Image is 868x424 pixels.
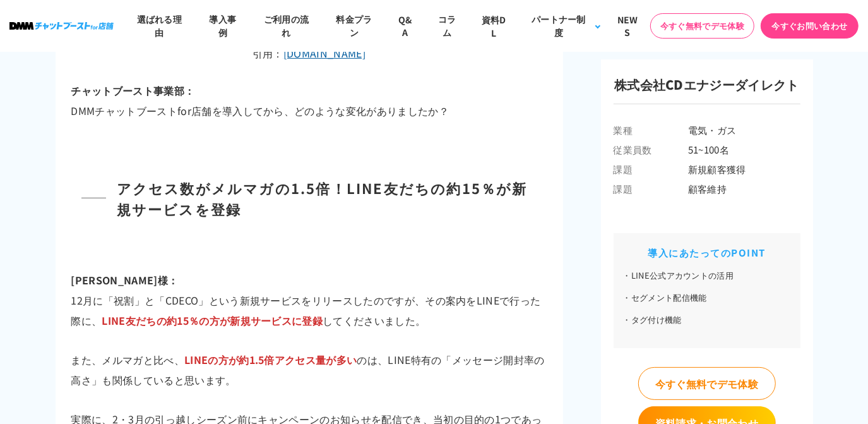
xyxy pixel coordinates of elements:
[9,22,114,29] img: ロゴ
[71,83,195,98] strong: チャットブースト事業部：
[614,182,688,195] span: 課題
[688,143,800,156] span: 51~100名
[688,123,800,136] span: 電気・ガス
[688,182,800,195] span: 顧客維持
[71,270,547,330] p: 12月に「祝割」と「CDECO」という新規サービスをリリースしたのですが、その案内をLINEで行った際に、 してくださいました。
[638,367,776,400] a: 今すぐ無料でデモ体験
[71,80,547,121] p: DMMチャットブーストfor店舗を導入してから、どのような変化がありましたか？
[184,352,357,367] span: LINEの方が約1.5倍アクセス量が多い
[614,75,800,104] h3: 株式会社CDエナジーダイレクト
[623,291,791,304] li: セグメント配信機能
[623,246,791,260] h2: 導入にあたってのPOINT
[71,178,547,219] h3: アクセス数がメルマガの1.5倍！LINE友だちの約15％が新規サービスを登録
[614,162,688,176] span: 課題
[614,143,688,156] span: 従業員数
[102,313,323,328] span: LINE友だちの約15％の方が新規サービスに登録
[614,123,688,136] span: 業種
[71,272,179,288] strong: [PERSON_NAME]様：
[761,13,859,39] a: 今すぐお問い合わせ
[623,313,791,326] li: タグ付け機能
[650,13,754,39] a: 今すぐ無料でデモ体験
[688,162,800,176] span: 新規顧客獲得
[283,45,366,61] a: [DOMAIN_NAME]
[71,349,547,390] p: また、メルマガと比べ、 のは、LINE特有の「メッセージ開封率の高さ」も関係していると思います。
[71,45,547,61] figcaption: 引用：
[623,269,791,282] li: LINE公式アカウントの活用
[528,13,590,39] div: パートナー制度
